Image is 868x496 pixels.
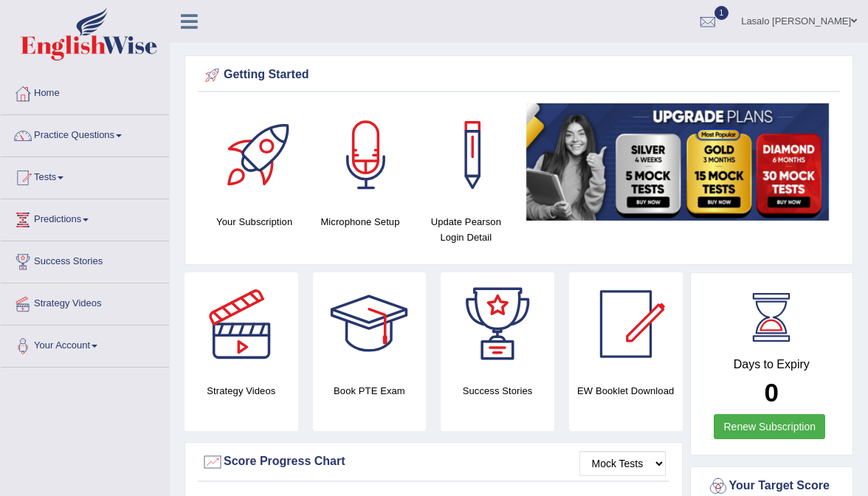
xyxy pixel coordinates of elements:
[569,383,683,399] h4: EW Booklet Download
[185,383,298,399] h4: Strategy Videos
[421,214,512,245] h4: Update Pearson Login Detail
[1,73,169,110] a: Home
[526,103,829,221] img: small5.jpg
[1,157,169,194] a: Tests
[714,6,729,20] span: 1
[1,325,169,362] a: Your Account
[765,378,779,407] b: 0
[201,64,836,86] div: Getting Started
[313,383,427,399] h4: Book PTE Exam
[1,283,169,320] a: Strategy Videos
[1,241,169,278] a: Success Stories
[209,214,300,230] h4: Your Subscription
[1,199,169,236] a: Predictions
[314,214,405,230] h4: Microphone Setup
[1,115,169,152] a: Practice Questions
[714,414,825,439] a: Renew Subscription
[707,358,837,371] h4: Days to Expiry
[441,383,554,399] h4: Success Stories
[201,451,666,473] div: Score Progress Chart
